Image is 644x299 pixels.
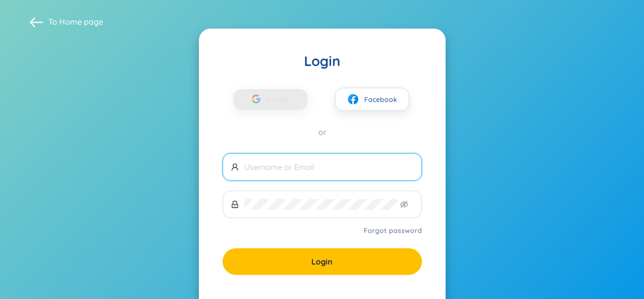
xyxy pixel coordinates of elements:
[223,52,422,70] div: Login
[347,93,359,105] img: facebook
[231,163,239,171] span: user
[223,248,422,275] button: Login
[244,162,414,172] input: Username or Email
[400,200,408,208] span: eye-invisible
[311,256,333,267] span: Login
[233,89,307,110] button: Google
[364,226,422,235] a: Forgot password
[48,16,103,27] span: To
[231,200,239,208] span: lock
[223,127,422,137] div: or
[265,89,294,110] span: Google
[364,94,397,105] span: Facebook
[59,17,103,27] a: Home page
[335,88,409,111] button: facebookFacebook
